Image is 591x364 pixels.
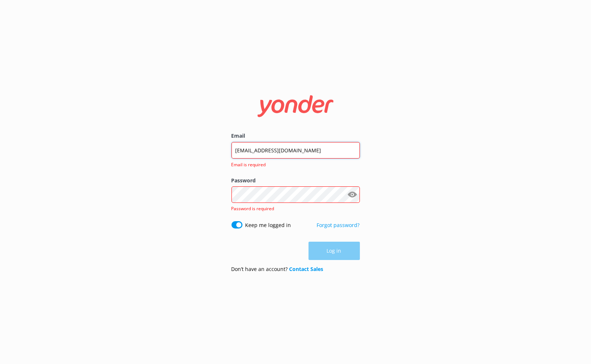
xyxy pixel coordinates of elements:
span: Email is required [231,161,355,168]
button: Show password [345,187,360,202]
label: Password [231,177,360,185]
label: Email [231,132,360,140]
span: Password is required [231,205,274,212]
p: Don’t have an account? [231,265,324,273]
a: Contact Sales [289,265,324,272]
a: Forgot password? [317,222,360,229]
label: Keep me logged in [245,221,291,229]
input: user@emailaddress.com [231,142,360,159]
